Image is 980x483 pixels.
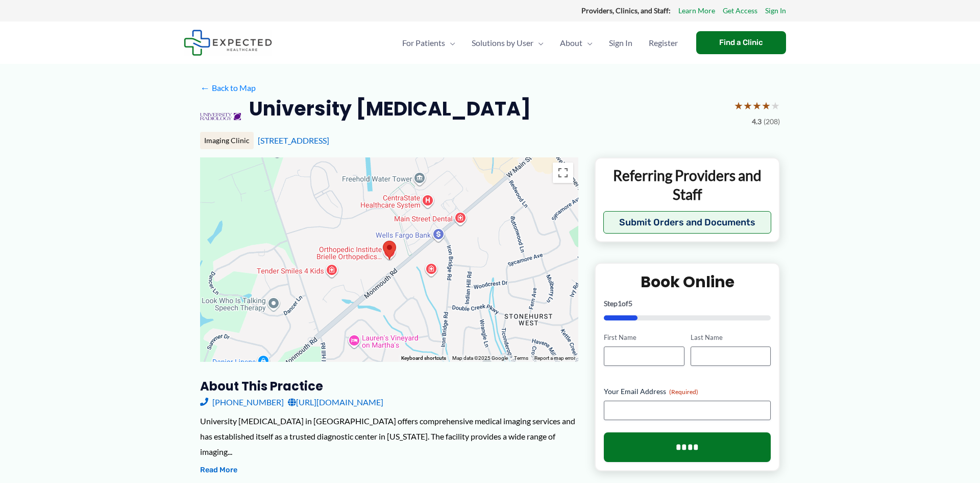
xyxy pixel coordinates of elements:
span: Map data ©2025 Google [452,355,508,361]
span: Menu Toggle [582,25,593,61]
span: ← [200,83,210,93]
a: Report a map error [534,355,575,361]
span: For Patients [402,25,445,61]
a: Register [641,25,686,61]
span: ★ [734,96,743,115]
p: Referring Providers and Staff [603,166,771,203]
h2: University [MEDICAL_DATA] [249,96,531,121]
h2: Book Online [604,272,771,292]
span: 1 [618,299,622,308]
a: [PHONE_NUMBER] [200,395,284,410]
span: 5 [628,299,632,308]
img: Google [203,349,236,362]
span: Sign In [609,25,632,61]
img: Expected Healthcare Logo - side, dark font, small [184,30,272,56]
span: ★ [771,96,780,115]
span: 4.3 [752,115,762,128]
a: Find a Clinic [696,31,786,54]
strong: Providers, Clinics, and Staff: [581,6,671,15]
span: (208) [764,115,780,128]
span: (Required) [669,388,698,396]
a: Sign In [601,25,641,61]
a: [STREET_ADDRESS] [258,135,329,145]
button: Toggle fullscreen view [553,163,573,183]
a: Get Access [723,4,757,17]
span: Menu Toggle [533,25,544,61]
label: Your Email Address [604,386,771,397]
a: [URL][DOMAIN_NAME] [288,395,383,410]
span: Register [649,25,678,61]
a: AboutMenu Toggle [552,25,601,61]
button: Submit Orders and Documents [603,211,771,234]
span: ★ [752,96,762,115]
a: Terms (opens in new tab) [514,355,528,361]
span: Menu Toggle [445,25,455,61]
a: Open this area in Google Maps (opens a new window) [203,349,236,362]
p: Step of [604,300,771,307]
button: Keyboard shortcuts [401,355,446,362]
div: University [MEDICAL_DATA] in [GEOGRAPHIC_DATA] offers comprehensive medical imaging services and ... [200,413,578,459]
span: ★ [762,96,771,115]
a: Learn More [678,4,715,17]
a: For PatientsMenu Toggle [394,25,463,61]
label: First Name [604,333,684,342]
a: Solutions by UserMenu Toggle [463,25,552,61]
nav: Primary Site Navigation [394,25,686,61]
a: Sign In [765,4,786,17]
span: About [560,25,582,61]
div: Imaging Clinic [200,132,254,149]
span: ★ [743,96,752,115]
button: Read More [200,464,237,476]
span: Solutions by User [472,25,533,61]
h3: About this practice [200,378,578,394]
a: ←Back to Map [200,80,256,96]
label: Last Name [691,333,771,342]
